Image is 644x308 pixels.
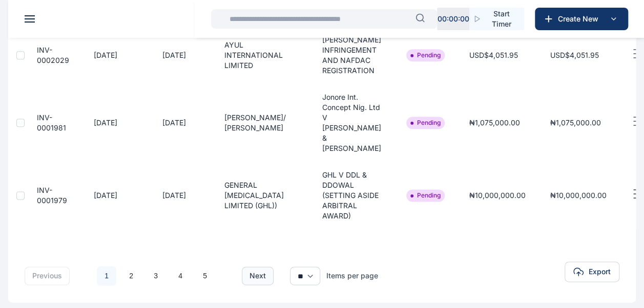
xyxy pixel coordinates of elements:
a: 3 [146,266,165,285]
a: INV-0001981 [37,113,66,132]
td: [DATE] [81,84,150,162]
li: 2 [121,266,141,286]
button: Start Timer [469,8,524,30]
span: USD$4,051.95 [469,51,518,59]
span: ₦10,000,000.00 [469,191,526,200]
span: ₦1,075,000.00 [469,118,520,127]
a: 1 [97,266,116,285]
a: 2 [121,266,141,285]
td: GHL V DDL & DDOWAL (SETTING ASIDE ARBITRAL AWARD) [310,162,394,229]
a: 4 [171,266,190,285]
td: Jonore Int. Concept Nig. Ltd V [PERSON_NAME] & [PERSON_NAME] [310,84,394,162]
a: 5 [195,266,215,285]
button: previous [25,267,70,285]
li: 1 [96,266,117,286]
button: next [242,267,274,285]
li: 下一页 [219,269,234,283]
td: [PERSON_NAME] INFRINGEMENT AND NAFDAC REGISTRATION [310,27,394,84]
li: 3 [146,266,166,286]
td: [DATE] [150,84,212,162]
div: Items per page [326,271,378,281]
button: Export [565,261,619,282]
button: Create New [535,8,628,30]
li: 上一页 [78,269,92,283]
td: [DATE] [81,162,150,229]
a: INV-0001979 [37,186,67,205]
td: [DATE] [150,27,212,84]
li: Pending [410,119,441,127]
span: ₦1,075,000.00 [550,118,601,127]
td: [PERSON_NAME]/ [PERSON_NAME] [212,84,310,162]
li: Pending [410,191,441,200]
td: [DATE] [150,162,212,229]
span: Start Timer [487,9,516,29]
span: ₦10,000,000.00 [550,191,607,200]
li: Pending [410,51,441,59]
a: INV-0002029 [37,46,69,64]
td: GENERAL [MEDICAL_DATA] LIMITED (GHL)) [212,162,310,229]
span: USD$4,051.95 [550,51,599,59]
li: 4 [170,266,191,286]
td: AYUL INTERNATIONAL LIMITED [212,27,310,84]
td: [DATE] [81,27,150,84]
p: 00 : 00 : 00 [437,14,469,24]
li: 5 [195,266,215,286]
span: Create New [554,14,607,24]
span: Export [589,267,611,277]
